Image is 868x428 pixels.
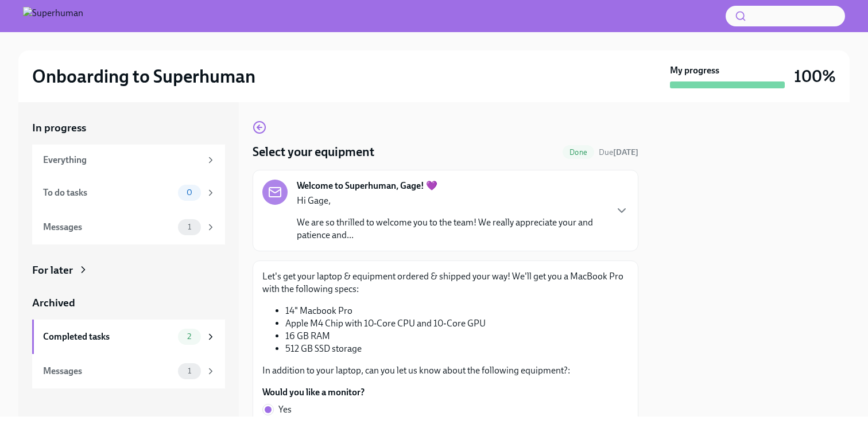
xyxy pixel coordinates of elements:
img: Superhuman [23,7,83,25]
p: We are so thrilled to welcome you to the team! We really appreciate your and patience and... [297,216,606,242]
h3: 100% [794,66,836,87]
li: Apple M4 Chip with 10‑Core CPU and 10‑Core GPU [285,317,629,330]
div: Completed tasks [43,330,173,343]
a: Archived [32,295,225,310]
p: Let's get your laptop & equipment ordered & shipped your way! We'll get you a MacBook Pro with th... [262,270,629,295]
strong: Welcome to Superhuman, Gage! 💜 [297,180,437,192]
p: Hi Gage, [297,194,606,207]
a: Messages1 [32,210,225,244]
span: August 10th, 2025 08:00 [599,147,638,158]
div: Everything [43,154,201,166]
a: For later [32,263,225,278]
span: 2 [180,332,198,341]
a: Completed tasks2 [32,320,225,354]
h4: Select your equipment [253,143,374,161]
h2: Onboarding to Superhuman [32,65,255,88]
span: 0 [180,188,199,197]
p: In addition to your laptop, can you let us know about the following equipment?: [262,364,629,377]
div: Messages [43,365,173,378]
li: 16 GB RAM [285,330,629,343]
div: Messages [43,221,173,234]
span: 1 [181,223,198,231]
a: In progress [32,120,225,135]
span: 1 [181,367,198,375]
label: Would you like a monitor? [262,386,365,399]
span: Due [599,147,638,157]
strong: [DATE] [613,147,638,157]
a: Everything [32,145,225,176]
div: For later [32,263,73,278]
span: Yes [278,403,292,416]
div: To do tasks [43,186,173,199]
a: Messages1 [32,354,225,388]
strong: My progress [670,64,719,77]
li: 14" Macbook Pro [285,305,629,317]
span: Done [563,148,594,157]
a: To do tasks0 [32,176,225,210]
li: 512 GB SSD storage [285,343,629,355]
